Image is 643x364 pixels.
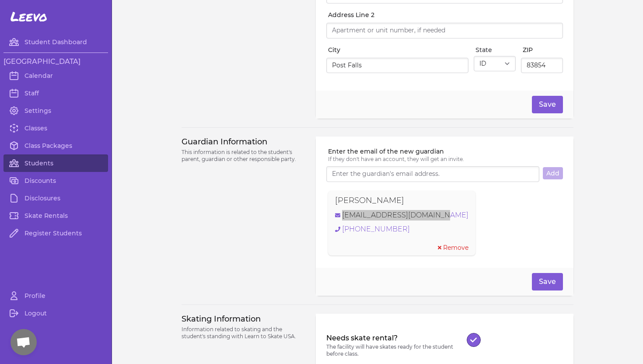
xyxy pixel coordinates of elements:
[443,243,468,252] span: Remove
[10,329,37,355] a: Open chat
[182,136,305,147] h3: Guardian Information
[3,224,108,242] a: Register Students
[3,207,108,224] a: Skate Rentals
[532,96,563,113] button: Save
[328,156,563,163] p: If they don't have an account, they will get an invite.
[3,137,108,154] a: Class Packages
[182,326,305,340] p: Information related to skating and the student's standing with Learn to Skate USA.
[3,189,108,207] a: Disclosures
[326,333,467,343] label: Needs skate rental?
[3,33,108,51] a: Student Dashboard
[523,45,563,54] label: ZIP
[182,314,305,324] h3: Skating Information
[182,149,305,163] p: This information is related to the student's parent, guardian or other responsible party.
[3,304,108,322] a: Logout
[532,273,563,290] button: Save
[328,147,563,156] label: Enter the email of the new guardian
[3,154,108,172] a: Students
[326,343,467,357] p: The facility will have skates ready for the student before class.
[326,166,539,182] input: Enter the guardian's email address.
[543,167,563,179] button: Add
[3,56,108,67] h3: [GEOGRAPHIC_DATA]
[335,224,468,234] a: [PHONE_NUMBER]
[3,287,108,304] a: Profile
[328,10,563,19] label: Address Line 2
[326,23,563,38] input: Apartment or unit number, if needed
[3,119,108,137] a: Classes
[438,243,468,252] button: Remove
[335,210,468,220] a: [EMAIL_ADDRESS][DOMAIN_NAME]
[335,194,404,206] p: [PERSON_NAME]
[475,45,516,54] label: State
[10,9,47,24] span: Leevo
[328,45,468,54] label: City
[3,67,108,84] a: Calendar
[3,84,108,102] a: Staff
[3,172,108,189] a: Discounts
[3,102,108,119] a: Settings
